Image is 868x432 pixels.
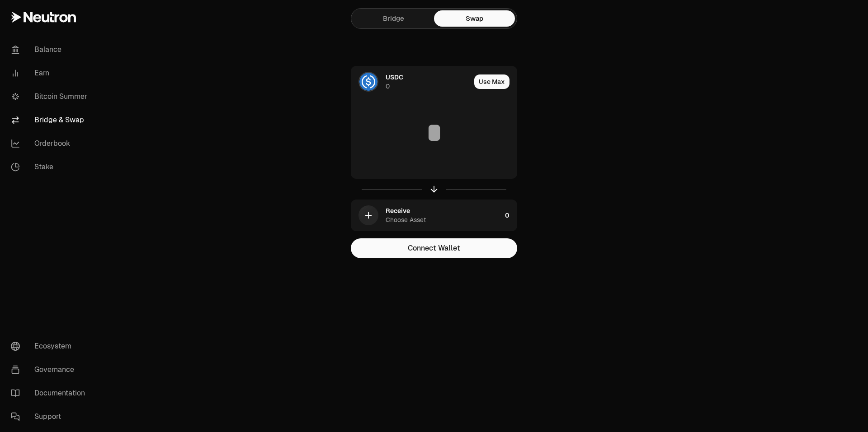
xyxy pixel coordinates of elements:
[351,200,517,231] button: ReceiveChoose Asset0
[386,206,410,215] div: Receive
[434,10,515,27] a: Swap
[4,381,98,405] a: Documentation
[4,334,98,358] a: Ecosystem
[4,358,98,381] a: Governance
[4,405,98,428] a: Support
[351,200,501,231] div: ReceiveChoose Asset
[4,38,98,61] a: Balance
[4,61,98,85] a: Earn
[386,215,426,224] div: Choose Asset
[474,74,509,89] button: Use Max
[386,73,403,82] span: USDC
[4,132,98,155] a: Orderbook
[359,73,377,91] img: USDC Logo
[4,108,98,132] a: Bridge & Swap
[4,85,98,108] a: Bitcoin Summer
[353,10,434,27] a: Bridge
[505,200,517,231] div: 0
[386,82,390,91] div: 0
[4,155,98,179] a: Stake
[351,66,471,97] div: USDC LogoUSDC0
[351,238,517,258] button: Connect Wallet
